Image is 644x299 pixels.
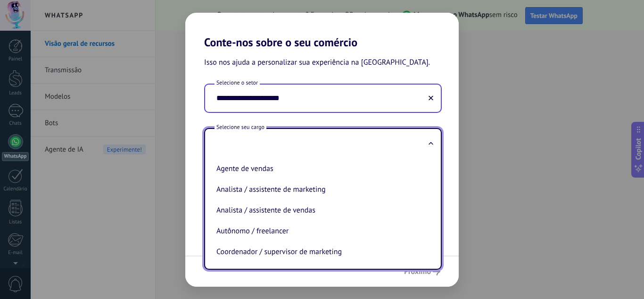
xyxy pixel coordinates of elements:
span: Isso nos ajuda a personalizar sua experiência na [GEOGRAPHIC_DATA]. [204,57,430,69]
li: Coordenador / supervisor de marketing [213,241,429,262]
li: Analista / assistente de vendas [213,200,429,221]
h2: Conte-nos sobre o seu comércio [185,13,459,49]
li: Agente de vendas [213,158,429,179]
li: Coordenador / supervisor de vendas [213,262,429,283]
li: Analista / assistente de marketing [213,179,429,200]
li: Autônomo / freelancer [213,221,429,241]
